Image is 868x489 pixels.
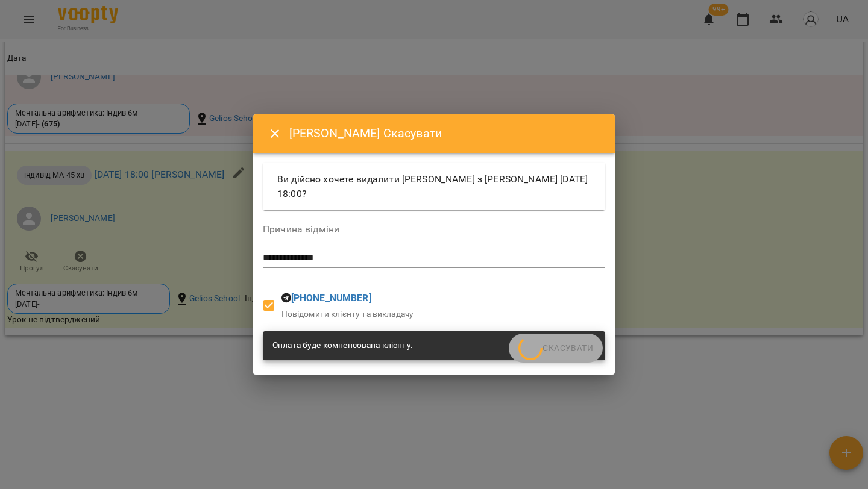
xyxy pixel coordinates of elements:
p: Повідомити клієнту та викладачу [281,308,414,320]
div: Ви дійсно хочете видалити [PERSON_NAME] з [PERSON_NAME] [DATE] 18:00? [263,163,605,210]
h6: [PERSON_NAME] Скасувати [289,124,600,143]
button: Close [260,119,289,148]
a: [PHONE_NUMBER] [291,292,371,304]
label: Причина відміни [263,225,605,234]
div: Оплата буде компенсована клієнту. [272,335,413,357]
